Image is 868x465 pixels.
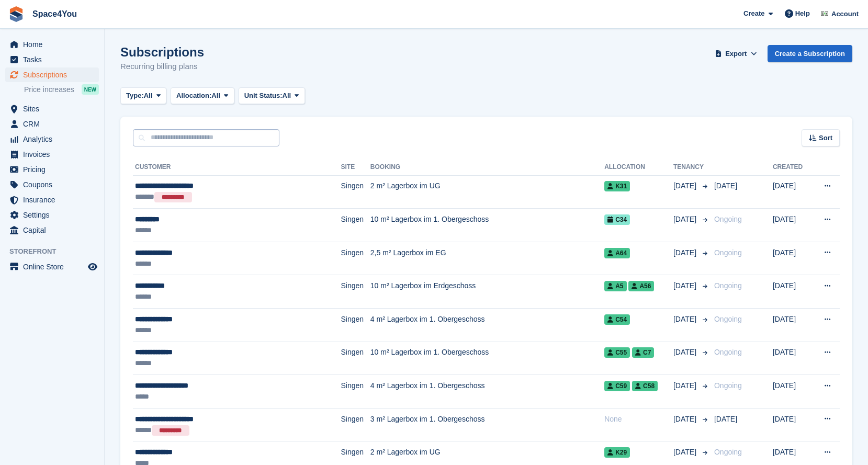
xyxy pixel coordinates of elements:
[743,8,764,19] span: Create
[831,9,859,19] span: Account
[341,309,370,342] td: Singen
[144,90,153,101] span: All
[795,8,810,19] span: Help
[604,248,630,258] span: A64
[5,37,99,52] a: menu
[673,314,698,325] span: [DATE]
[370,242,604,275] td: 2,5 m² Lagerbox im EG
[604,181,630,191] span: K31
[23,117,86,131] span: CRM
[23,259,86,274] span: Online Store
[5,117,99,131] a: menu
[673,447,698,458] span: [DATE]
[714,215,742,223] span: Ongoing
[5,132,99,146] a: menu
[714,381,742,390] span: Ongoing
[604,214,630,225] span: C34
[9,246,104,257] span: Storefront
[604,381,630,391] span: C59
[370,275,604,309] td: 10 m² Lagerbox im Erdgeschoss
[244,90,283,101] span: Unit Status:
[714,448,742,456] span: Ongoing
[5,208,99,222] a: menu
[341,408,370,441] td: Singen
[604,414,673,425] div: None
[120,45,204,59] h1: Subscriptions
[370,175,604,209] td: 2 m² Lagerbox im UG
[341,275,370,309] td: Singen
[341,375,370,409] td: Singen
[370,408,604,441] td: 3 m² Lagerbox im 1. Obergeschoss
[632,381,658,391] span: C58
[370,159,604,176] th: Booking
[23,52,86,67] span: Tasks
[370,309,604,342] td: 4 m² Lagerbox im 1. Obergeschoss
[283,90,291,101] span: All
[126,90,144,101] span: Type:
[773,275,811,309] td: [DATE]
[673,214,698,225] span: [DATE]
[604,314,630,325] span: C54
[341,175,370,209] td: Singen
[370,209,604,242] td: 10 m² Lagerbox im 1. Obergeschoss
[370,375,604,409] td: 4 m² Lagerbox im 1. Obergeschoss
[28,5,81,22] a: Space4You
[341,342,370,375] td: Singen
[773,408,811,441] td: [DATE]
[673,414,698,425] span: [DATE]
[120,61,204,73] p: Recurring billing plans
[673,180,698,191] span: [DATE]
[819,8,830,19] img: Finn-Kristof Kausch
[86,260,99,273] a: Preview store
[23,223,86,237] span: Capital
[632,347,654,358] span: C7
[82,84,99,95] div: NEW
[773,209,811,242] td: [DATE]
[171,87,234,105] button: Allocation: All
[773,375,811,409] td: [DATE]
[713,45,759,62] button: Export
[604,159,673,176] th: Allocation
[673,380,698,391] span: [DATE]
[176,90,211,101] span: Allocation:
[23,37,86,52] span: Home
[604,447,630,458] span: K29
[604,347,630,358] span: C55
[24,85,74,95] span: Price increases
[725,49,747,59] span: Export
[5,223,99,237] a: menu
[768,45,852,62] a: Create a Subscription
[133,159,341,176] th: Customer
[23,132,86,146] span: Analytics
[5,67,99,82] a: menu
[673,347,698,358] span: [DATE]
[714,248,742,257] span: Ongoing
[23,162,86,177] span: Pricing
[714,315,742,323] span: Ongoing
[5,177,99,192] a: menu
[341,242,370,275] td: Singen
[239,87,305,105] button: Unit Status: All
[211,90,220,101] span: All
[714,348,742,356] span: Ongoing
[773,175,811,209] td: [DATE]
[370,342,604,375] td: 10 m² Lagerbox im 1. Obergeschoss
[714,415,737,423] span: [DATE]
[341,209,370,242] td: Singen
[714,182,737,190] span: [DATE]
[5,52,99,67] a: menu
[673,280,698,291] span: [DATE]
[714,281,742,290] span: Ongoing
[120,87,166,105] button: Type: All
[604,281,626,291] span: A5
[773,342,811,375] td: [DATE]
[23,177,86,192] span: Coupons
[773,159,811,176] th: Created
[5,162,99,177] a: menu
[819,133,832,143] span: Sort
[673,159,710,176] th: Tenancy
[23,101,86,116] span: Sites
[773,309,811,342] td: [DATE]
[23,67,86,82] span: Subscriptions
[773,242,811,275] td: [DATE]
